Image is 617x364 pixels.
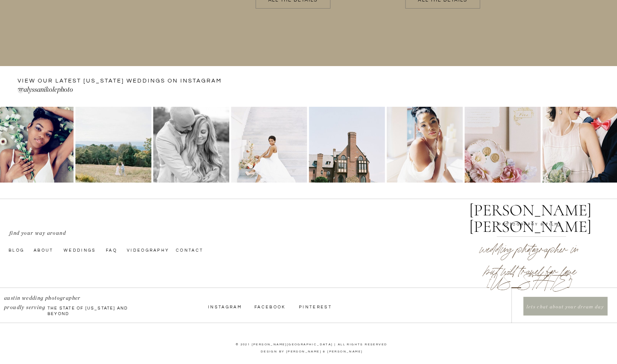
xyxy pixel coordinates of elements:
[208,304,242,309] a: InstagraM
[387,107,462,183] img: Dover-Hall-Richmond-Virginia-Wedding-Venue-colorful-summer-by-photographer-natalie-Jayne-photogra...
[34,247,59,253] a: About
[464,107,540,183] img: Dover-Hall-Richmond-Virginia-Wedding-Venue-colorful-summer-by-photographer-natalie-Jayne-photogra...
[9,247,32,253] a: Blog
[464,202,596,223] a: [PERSON_NAME] [PERSON_NAME]
[75,107,151,183] img: Skyline-Drive-Anniversary-photos-in-the-mountains-by-Virginia-Wedding-Photographer-Natalie-Jayne-...
[205,342,419,347] p: © 2021 [PERSON_NAME][GEOGRAPHIC_DATA] | ALL RIGHTS RESERVED
[524,304,606,312] a: lets chat about your dream day
[64,247,99,253] a: Weddings
[18,77,224,86] a: VIEW OUR LATEST [US_STATE] WEDDINGS ON instagram —
[446,233,613,280] h2: wedding photographer in [US_STATE]
[18,85,186,97] a: @alyssanikolephoto
[480,255,580,287] p: but will travel for love
[299,304,334,309] a: Pinterest
[106,247,118,253] a: faq
[127,247,169,253] a: videography
[176,247,214,253] a: Contact
[153,107,229,183] img: Skyline-Drive-Anniversary-photos-in-the-mountains-by-Virginia-Wedding-Photographer-Natalie-Jayne-...
[9,229,86,235] p: find your way around
[231,107,307,183] img: richmond-capitol-bridal-session-Night-black-and-white-Natalie-Jayne-photographer-Photography-wedd...
[48,305,140,312] p: the state of [US_STATE] and beyond
[252,349,372,357] a: Design by [PERSON_NAME] & [PERSON_NAME]
[254,304,288,309] a: Facebook
[309,107,385,183] img: Dover-Hall-Richmond-Virginia-Wedding-Venue-colorful-summer-by-photographer-natalie-Jayne-photogra...
[4,294,99,303] p: austin wedding photographer proudly serving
